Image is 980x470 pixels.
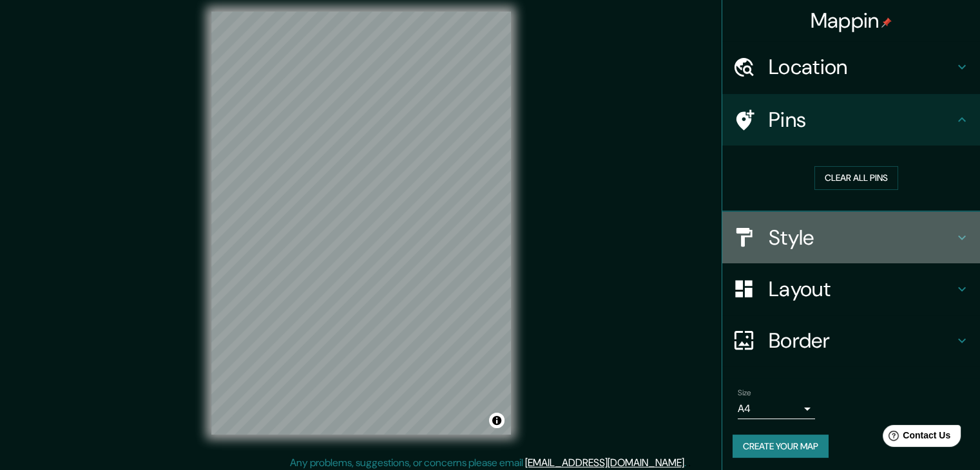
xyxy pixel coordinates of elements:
div: Border [722,315,980,366]
h4: Style [769,225,954,250]
div: Style [722,212,980,263]
h4: Mappin [811,8,892,33]
h4: Layout [769,276,954,302]
h4: Pins [769,107,954,133]
div: Location [722,41,980,93]
button: Toggle attribution [489,413,504,428]
div: Layout [722,263,980,315]
div: A4 [738,399,815,419]
div: Pins [722,94,980,146]
button: Clear all pins [814,166,898,190]
a: [EMAIL_ADDRESS][DOMAIN_NAME] [525,456,684,469]
h4: Border [769,328,954,353]
img: pin-icon.png [881,17,892,28]
label: Size [738,387,751,398]
button: Create your map [733,435,829,458]
h4: Location [769,54,954,80]
canvas: Map [211,12,511,435]
iframe: Help widget launcher [865,420,966,456]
